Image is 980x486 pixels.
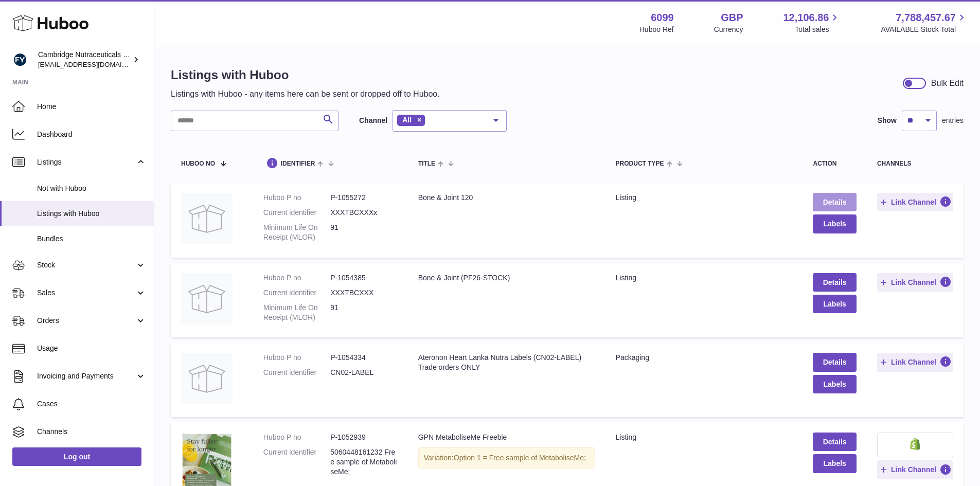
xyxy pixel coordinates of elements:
[38,60,151,68] span: [EMAIL_ADDRESS][DOMAIN_NAME]
[37,288,135,298] span: Sales
[181,273,233,325] img: Bone & Joint (PF26-STOCK)
[454,454,586,462] span: Option 1 = Free sample of MetaboliseMe;
[813,375,857,393] button: Labels
[402,116,412,124] span: All
[418,160,435,167] span: title
[330,433,397,442] dd: P-1052939
[881,11,968,34] a: 7,788,457.67 AVAILABLE Stock Total
[37,130,146,139] span: Dashboard
[881,25,968,34] span: AVAILABLE Stock Total
[616,160,664,167] span: Product Type
[37,209,146,219] span: Listings with Huboo
[330,208,397,218] dd: XXXTBCXXXx
[37,344,146,353] span: Usage
[12,52,28,67] img: huboo@camnutra.com
[263,447,330,477] dt: Current identifier
[813,433,857,451] a: Details
[263,273,330,283] dt: Huboo P no
[37,260,135,270] span: Stock
[330,353,397,363] dd: P-1054334
[813,353,857,371] a: Details
[330,273,397,283] dd: P-1054385
[263,353,330,363] dt: Huboo P no
[330,288,397,298] dd: XXXTBCXXX
[418,353,595,372] div: Ateronon Heart Lanka Nutra Labels (CN02-LABEL) Trade orders ONLY
[877,353,953,371] button: Link Channel
[281,160,315,167] span: identifier
[37,399,146,409] span: Cases
[931,78,964,89] div: Bulk Edit
[171,67,440,83] h1: Listings with Huboo
[616,353,793,363] div: packaging
[891,278,936,287] span: Link Channel
[877,193,953,211] button: Link Channel
[721,11,743,25] strong: GBP
[878,116,897,125] label: Show
[37,102,146,112] span: Home
[37,234,146,244] span: Bundles
[616,433,793,442] div: listing
[639,25,674,34] div: Huboo Ref
[38,50,131,69] div: Cambridge Nutraceuticals Ltd
[813,160,857,167] div: action
[783,11,829,25] span: 12,106.86
[616,273,793,283] div: listing
[37,371,135,381] span: Invoicing and Payments
[651,11,674,25] strong: 6099
[330,368,397,377] dd: CN02-LABEL
[263,303,330,322] dt: Minimum Life On Receipt (MLOR)
[263,193,330,203] dt: Huboo P no
[896,11,956,25] span: 7,788,457.67
[181,193,233,244] img: Bone & Joint 120
[714,25,743,34] div: Currency
[263,433,330,442] dt: Huboo P no
[359,116,387,125] label: Channel
[418,433,595,442] div: GPN MetaboliseMe Freebie
[877,460,953,479] button: Link Channel
[330,447,397,477] dd: 5060448161232 Free sample of MetaboliseMe;
[795,25,841,34] span: Total sales
[37,427,146,437] span: Channels
[813,454,857,473] button: Labels
[813,193,857,211] a: Details
[910,438,921,450] img: shopify-small.png
[783,11,841,34] a: 12,106.86 Total sales
[891,465,936,474] span: Link Channel
[181,160,215,167] span: Huboo no
[12,447,141,466] a: Log out
[330,303,397,322] dd: 91
[171,88,440,100] p: Listings with Huboo - any items here can be sent or dropped off to Huboo.
[813,295,857,313] button: Labels
[813,273,857,292] a: Details
[263,368,330,377] dt: Current identifier
[813,214,857,233] button: Labels
[418,193,595,203] div: Bone & Joint 120
[418,447,595,469] div: Variation:
[877,160,953,167] div: channels
[616,193,793,203] div: listing
[37,157,135,167] span: Listings
[37,184,146,193] span: Not with Huboo
[891,197,936,207] span: Link Channel
[418,273,595,283] div: Bone & Joint (PF26-STOCK)
[37,316,135,326] span: Orders
[942,116,964,125] span: entries
[330,223,397,242] dd: 91
[263,288,330,298] dt: Current identifier
[263,208,330,218] dt: Current identifier
[181,353,233,404] img: Ateronon Heart Lanka Nutra Labels (CN02-LABEL) Trade orders ONLY
[891,357,936,367] span: Link Channel
[877,273,953,292] button: Link Channel
[330,193,397,203] dd: P-1055272
[263,223,330,242] dt: Minimum Life On Receipt (MLOR)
